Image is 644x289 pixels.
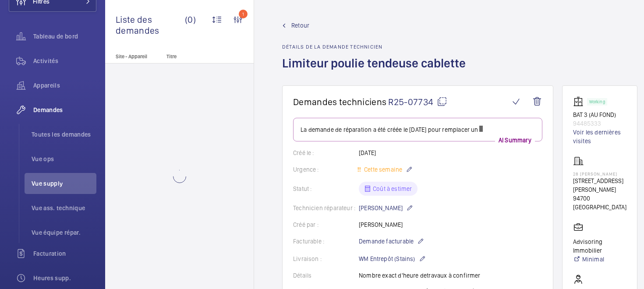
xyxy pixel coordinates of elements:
[301,125,535,134] p: La demande de réparation a été créée le [DATE] pour remplacer un
[32,228,96,237] span: Vue équipe répar.
[33,81,96,90] span: Appareils
[359,203,413,213] p: [PERSON_NAME]
[573,237,626,255] p: Advisoring Immobilier
[33,56,96,65] span: Activités
[33,32,96,41] span: Tableau de bord
[32,155,96,163] span: Vue ops
[359,254,426,264] p: WM Entrepôt (Stains)
[33,249,96,258] span: Facturation
[293,96,386,107] span: Demandes techniciens
[291,21,309,30] span: Retour
[573,171,626,176] p: 28 [PERSON_NAME]
[116,14,185,36] span: Liste des demandes
[573,194,626,211] p: 94700 [GEOGRAPHIC_DATA]
[589,100,605,103] p: Working
[362,166,402,173] span: Cette semaine
[359,237,414,246] span: Demande facturable
[33,274,96,282] span: Heures supp.
[282,44,471,50] h2: Détails de la demande technicien
[33,106,96,114] span: Demandes
[282,55,471,85] h1: Limiteur poulie tendeuse cablette
[573,119,626,128] p: 94485333
[573,110,626,119] p: BAT 3 (AU FOND)
[573,176,626,194] p: [STREET_ADDRESS][PERSON_NAME]
[32,204,96,212] span: Vue ass. technique
[573,255,626,264] a: Minimal
[388,96,447,107] span: R25-07734
[495,136,535,144] p: AI Summary
[32,130,96,139] span: Toutes les demandes
[32,179,96,188] span: Vue supply
[573,128,626,145] a: Voir les dernières visites
[105,53,163,60] p: Site - Appareil
[573,96,587,107] img: elevator.svg
[166,53,224,60] p: Titre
